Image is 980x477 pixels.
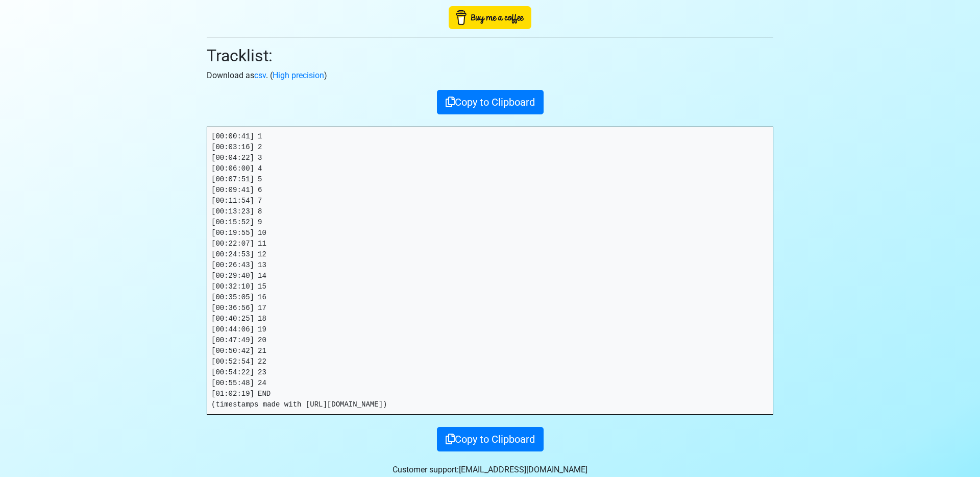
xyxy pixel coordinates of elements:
a: High precision [273,70,324,80]
p: Download as . ( ) [207,69,773,82]
a: csv [254,70,266,80]
pre: [00:00:41] 1 [00:03:16] 2 [00:04:22] 3 [00:06:00] 4 [00:07:51] 5 [00:09:41] 6 [00:11:54] 7 [00:13... [207,127,773,414]
button: Copy to Clipboard [437,90,544,114]
h2: Tracklist: [207,46,773,65]
button: Copy to Clipboard [437,427,544,451]
img: Buy Me A Coffee [449,6,531,29]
